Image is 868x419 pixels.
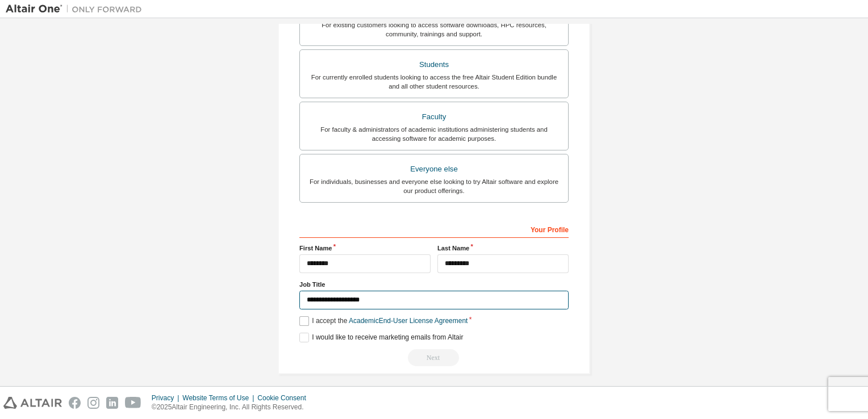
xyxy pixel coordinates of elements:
div: For currently enrolled students looking to access the free Altair Student Edition bundle and all ... [307,73,561,91]
label: I accept the [299,316,468,326]
div: Website Terms of Use [182,393,257,403]
div: For existing customers looking to access software downloads, HPC resources, community, trainings ... [307,20,561,39]
div: Students [307,57,561,73]
img: linkedin.svg [106,397,118,409]
div: Faculty [307,109,561,125]
img: instagram.svg [87,397,99,409]
div: For faculty & administrators of academic institutions administering students and accessing softwa... [307,125,561,143]
p: © 2025 Altair Engineering, Inc. All Rights Reserved. [152,403,313,412]
div: Privacy [152,393,182,403]
img: altair_logo.svg [3,397,62,409]
div: Read and acccept EULA to continue [299,349,569,366]
div: Your Profile [299,220,569,238]
div: For individuals, businesses and everyone else looking to try Altair software and explore our prod... [307,177,561,195]
img: youtube.svg [125,397,141,409]
img: Altair One [6,3,148,15]
div: Everyone else [307,161,561,177]
label: First Name [299,244,431,253]
label: Job Title [299,280,569,289]
img: facebook.svg [69,397,81,409]
label: I would like to receive marketing emails from Altair [299,333,463,342]
div: Cookie Consent [257,393,312,403]
a: Academic End-User License Agreement [349,317,468,325]
label: Last Name [437,244,569,253]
